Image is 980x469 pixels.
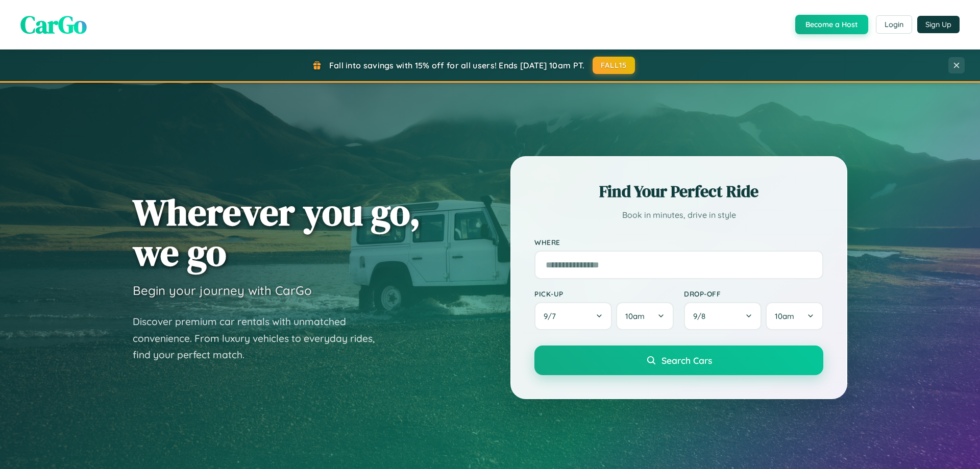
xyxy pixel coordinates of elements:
[133,313,388,363] p: Discover premium car rentals with unmatched convenience. From luxury vehicles to everyday rides, ...
[766,302,823,330] button: 10am
[693,311,710,321] span: 9 / 8
[534,289,674,298] label: Pick-up
[544,311,561,321] span: 9 / 7
[917,16,960,33] button: Sign Up
[661,355,712,366] span: Search Cars
[684,289,823,298] label: Drop-off
[684,302,762,330] button: 9/8
[534,238,823,246] label: Where
[133,283,312,298] h3: Begin your journey with CarGo
[593,57,635,74] button: FALL15
[534,180,823,203] h2: Find Your Perfect Ride
[625,311,645,321] span: 10am
[775,311,794,321] span: 10am
[20,8,87,41] span: CarGo
[795,15,868,34] button: Become a Host
[534,345,823,375] button: Search Cars
[534,208,823,223] p: Book in minutes, drive in style
[329,60,585,70] span: Fall into savings with 15% off for all users! Ends [DATE] 10am PT.
[876,15,912,34] button: Login
[616,302,674,330] button: 10am
[133,192,421,273] h1: Wherever you go, we go
[534,302,612,330] button: 9/7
